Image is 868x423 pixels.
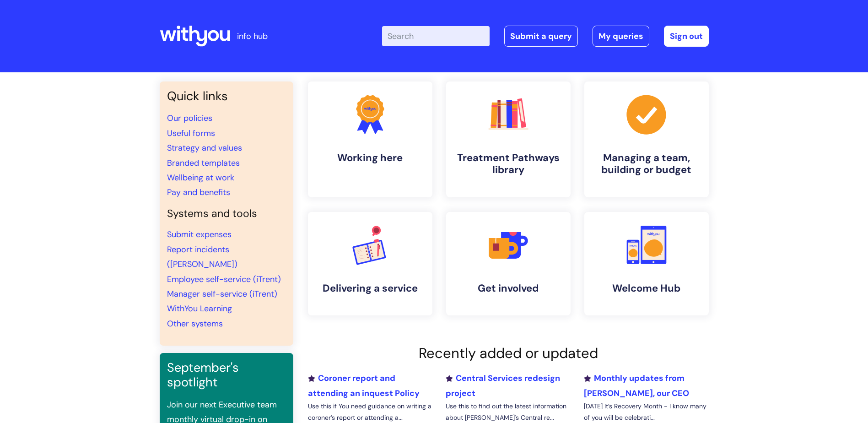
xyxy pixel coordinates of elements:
[446,373,560,398] a: Central Services redesign project
[504,26,578,47] a: Submit a query
[446,212,571,315] a: Get involved
[167,128,215,139] a: Useful forms
[167,360,286,390] h3: September's spotlight
[584,81,709,197] a: Managing a team, building or budget
[167,142,242,153] a: Strategy and values
[593,26,649,47] a: My queries
[453,152,563,176] h4: Treatment Pathways library
[308,345,709,362] h2: Recently added or updated
[167,288,277,299] a: Manager self-service (iTrent)
[308,81,432,197] a: Working here
[446,81,571,197] a: Treatment Pathways library
[167,89,286,103] h3: Quick links
[167,157,240,168] a: Branded templates
[167,113,212,124] a: Our policies
[664,26,709,47] a: Sign out
[308,212,432,315] a: Delivering a service
[382,26,709,47] div: | -
[315,282,425,294] h4: Delivering a service
[315,152,425,164] h4: Working here
[167,318,223,329] a: Other systems
[584,373,689,398] a: Monthly updates from [PERSON_NAME], our CEO
[167,303,232,314] a: WithYou Learning
[592,152,701,176] h4: Managing a team, building or budget
[167,274,281,285] a: Employee self-service (iTrent)
[167,207,286,220] h4: Systems and tools
[592,282,701,294] h4: Welcome Hub
[167,187,230,198] a: Pay and benefits
[167,229,232,240] a: Submit expenses
[167,244,237,270] a: Report incidents ([PERSON_NAME])
[167,172,234,183] a: Wellbeing at work
[308,373,420,398] a: Coroner report and attending an inquest Policy
[584,212,709,315] a: Welcome Hub
[237,29,268,43] p: info hub
[453,282,563,294] h4: Get involved
[382,26,490,46] input: Search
